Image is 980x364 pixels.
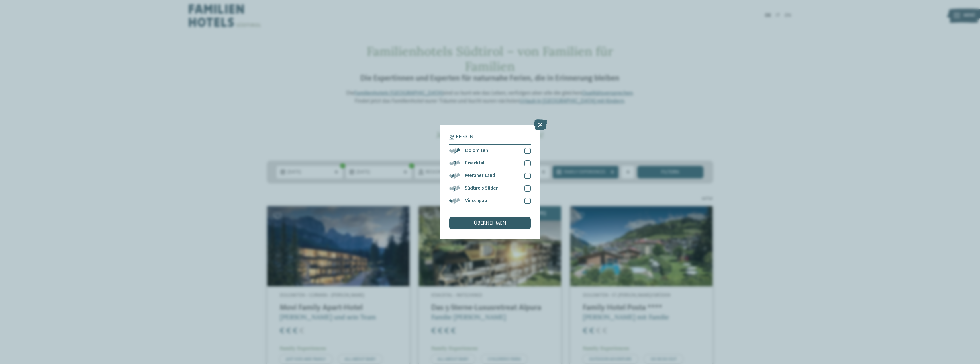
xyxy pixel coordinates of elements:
[465,198,487,203] span: Vinschgau
[456,135,473,140] span: Region
[465,186,499,191] span: Südtirols Süden
[474,221,506,226] span: übernehmen
[465,161,484,166] span: Eisacktal
[465,173,495,178] span: Meraner Land
[465,148,488,153] span: Dolomiten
